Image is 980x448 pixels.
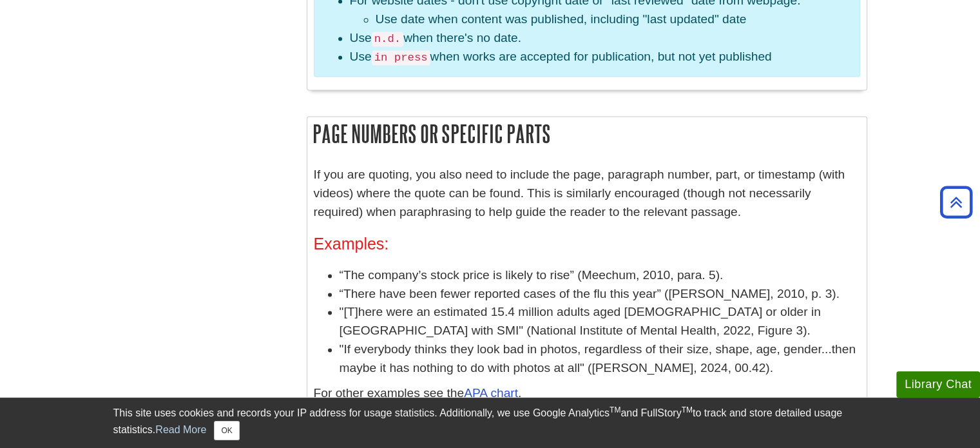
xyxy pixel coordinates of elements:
li: "[T]here were an estimated 15.4 million adults aged [DEMOGRAPHIC_DATA] or older in [GEOGRAPHIC_DA... [340,303,860,340]
li: Use when there's no date. [350,29,850,48]
p: If you are quoting, you also need to include the page, paragraph number, part, or timestamp (with... [314,166,860,221]
code: in press [372,50,430,65]
code: n.d. [372,32,403,46]
a: Read More [155,424,206,435]
p: For other examples see the . [314,384,860,403]
h3: Examples: [314,235,860,253]
a: Back to Top [936,193,977,211]
h2: Page Numbers or Specific Parts [307,117,867,151]
a: APA chart [464,386,518,400]
sup: TM [682,405,693,414]
button: Close [214,421,239,440]
li: “There have been fewer reported cases of the flu this year” ([PERSON_NAME], 2010, p. 3). [340,285,860,304]
div: This site uses cookies and records your IP address for usage statistics. Additionally, we use Goo... [113,405,867,440]
li: Use date when content was published, including "last updated" date [376,10,850,29]
sup: TM [610,405,620,414]
li: “The company’s stock price is likely to rise” (Meechum, 2010, para. 5). [340,266,860,285]
button: Library Chat [896,371,980,398]
li: Use when works are accepted for publication, but not yet published [350,48,850,66]
li: "If everybody thinks they look bad in photos, regardless of their size, shape, age, gender...then... [340,340,860,378]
